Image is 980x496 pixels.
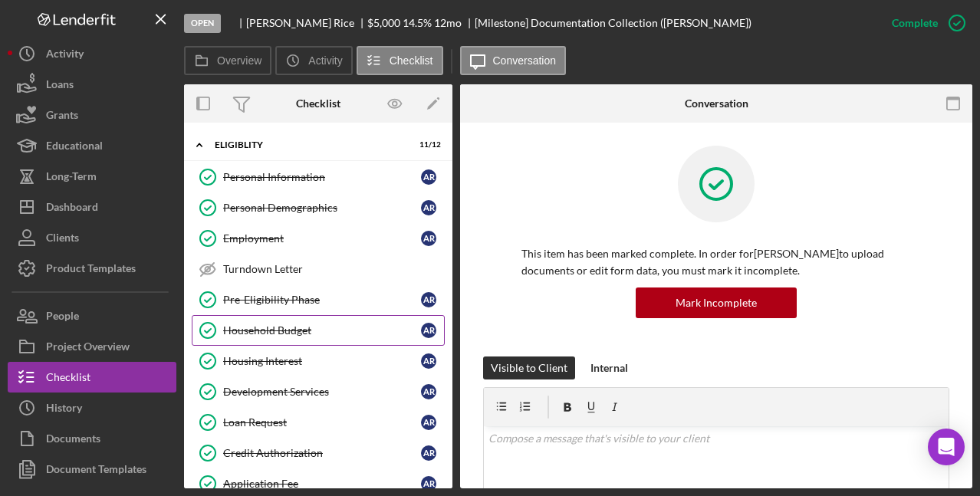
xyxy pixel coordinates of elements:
div: Conversation [685,97,748,110]
label: Checklist [390,54,433,67]
div: Checklist [46,362,90,396]
div: 12 mo [434,17,462,29]
button: Documents [8,423,176,454]
div: Grants [46,100,78,134]
div: Open [184,14,221,33]
div: Clients [46,222,79,257]
button: Checklist [8,362,176,393]
label: Activity [308,54,342,67]
div: 14.5 % [403,17,432,29]
button: Activity [275,46,352,75]
div: Educational [46,130,103,165]
div: Internal [590,356,628,379]
div: Checklist [296,97,340,110]
div: A R [421,384,436,399]
div: [PERSON_NAME] Rice [246,17,367,29]
div: Housing Interest [223,355,421,367]
a: Turndown Letter [192,254,445,284]
div: A R [421,231,436,246]
button: Visible to Client [483,356,575,379]
div: A R [421,415,436,430]
div: Dashboard [46,192,98,226]
label: Conversation [493,54,557,67]
button: Mark Incomplete [636,287,797,318]
div: Long-Term [46,161,97,195]
div: Documents [46,423,100,458]
div: Eligiblity [215,140,403,149]
div: [Milestone] Documentation Collection ([PERSON_NAME]) [475,17,751,29]
div: People [46,301,79,335]
a: EmploymentAR [192,223,445,254]
button: Educational [8,130,176,161]
button: People [8,301,176,331]
div: Loans [46,69,74,103]
div: A R [421,445,436,461]
a: Household BudgetAR [192,315,445,346]
div: A R [421,200,436,215]
div: Pre-Eligibility Phase [223,294,421,306]
div: A R [421,476,436,491]
div: A R [421,292,436,307]
a: Housing InterestAR [192,346,445,376]
div: Mark Incomplete [676,287,757,318]
a: Loan RequestAR [192,407,445,438]
div: Personal Information [223,171,421,183]
div: Turndown Letter [223,263,444,275]
div: Complete [892,8,938,38]
button: Document Templates [8,454,176,485]
div: Household Budget [223,324,421,337]
a: Personal InformationAR [192,162,445,192]
div: 11 / 12 [413,140,441,149]
div: Activity [46,38,84,73]
button: History [8,393,176,423]
button: Overview [184,46,271,75]
div: A R [421,169,436,185]
div: Product Templates [46,253,136,287]
button: Product Templates [8,253,176,284]
label: Overview [217,54,261,67]
button: Long-Term [8,161,176,192]
a: Credit AuthorizationAR [192,438,445,468]
button: Loans [8,69,176,100]
button: Internal [583,356,636,379]
div: Document Templates [46,454,146,488]
div: Project Overview [46,331,130,366]
div: Application Fee [223,478,421,490]
div: Open Intercom Messenger [928,429,965,465]
div: Visible to Client [491,356,567,379]
span: $5,000 [367,16,400,29]
button: Grants [8,100,176,130]
button: Checklist [357,46,443,75]
div: A R [421,353,436,369]
a: Development ServicesAR [192,376,445,407]
button: Conversation [460,46,567,75]
div: A R [421,323,436,338]
button: Dashboard [8,192,176,222]
div: Employment [223,232,421,245]
div: Personal Demographics [223,202,421,214]
a: Pre-Eligibility PhaseAR [192,284,445,315]
div: History [46,393,82,427]
button: Activity [8,38,176,69]
div: Development Services [223,386,421,398]
button: Complete [876,8,972,38]
p: This item has been marked complete. In order for [PERSON_NAME] to upload documents or edit form d... [521,245,911,280]
button: Project Overview [8,331,176,362]
div: Loan Request [223,416,421,429]
a: Personal DemographicsAR [192,192,445,223]
button: Clients [8,222,176,253]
